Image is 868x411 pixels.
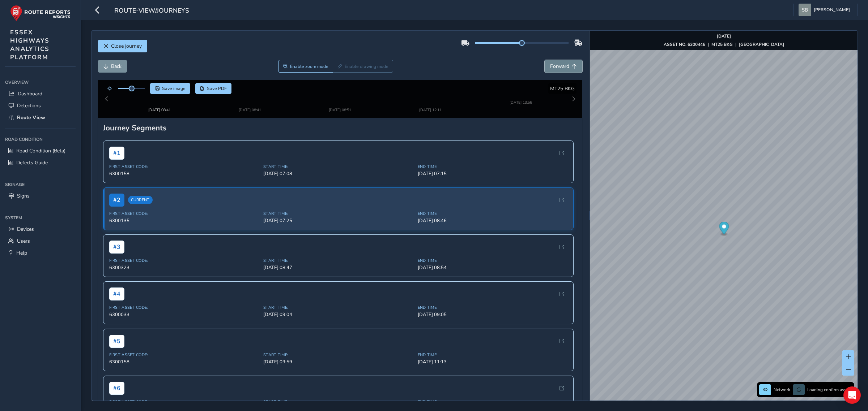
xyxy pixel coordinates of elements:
[98,60,127,73] button: Back
[137,91,182,98] img: Thumbnail frame
[550,63,569,70] span: Forward
[114,6,189,16] span: route-view/journeys
[263,305,413,312] span: [DATE] 09:04
[5,100,76,112] a: Detections
[664,42,705,47] strong: ASSET NO. 6300446
[17,238,30,245] span: Users
[711,42,733,47] strong: MT25 BKG
[17,192,30,199] span: Signs
[109,251,259,257] span: First Asset Code:
[109,164,259,170] span: 6300158
[109,305,259,312] span: 6300033
[263,211,413,217] span: [DATE] 07:25
[418,393,568,398] span: End Time:
[799,4,811,16] img: diamond-layout
[263,204,413,210] span: Start Time:
[719,222,729,237] div: Map marker
[111,43,142,49] span: Close journey
[418,299,568,304] span: End Time:
[111,63,122,70] span: Back
[739,42,784,47] strong: [GEOGRAPHIC_DATA]
[5,190,76,202] a: Signs
[5,134,76,145] div: Road Condition
[418,305,568,312] span: [DATE] 09:05
[499,91,543,98] img: Thumbnail frame
[5,179,76,190] div: Signage
[150,83,190,94] button: Save
[418,399,568,406] span: [DATE] 11:34
[5,145,76,157] a: Road Condition (Beta)
[228,91,272,98] img: Thumbnail frame
[207,86,227,91] span: Save PDF
[109,204,259,210] span: First Asset Code:
[418,258,568,264] span: [DATE] 08:54
[109,281,124,294] span: # 4
[195,83,232,94] button: PDF
[18,90,42,97] span: Dashboard
[5,235,76,247] a: Users
[664,42,784,47] div: | |
[10,28,50,61] span: ESSEX HIGHWAYS ANALYTICS PLATFORM
[418,346,568,351] span: End Time:
[418,157,568,163] span: End Time:
[263,352,413,359] span: [DATE] 09:59
[5,88,76,100] a: Dashboard
[98,40,147,52] button: Close journey
[263,251,413,257] span: Start Time:
[109,299,259,304] span: First Asset Code:
[263,393,413,398] span: Start Time:
[263,299,413,304] span: Start Time:
[109,328,124,341] span: # 5
[263,157,413,163] span: Start Time:
[228,98,272,103] div: [DATE] 08:41
[774,387,790,393] span: Network
[418,204,568,210] span: End Time:
[109,234,124,247] span: # 3
[162,86,186,91] span: Save image
[418,164,568,170] span: [DATE] 07:15
[550,85,575,92] span: MT25 BKG
[16,250,27,256] span: Help
[799,4,852,16] button: [PERSON_NAME]
[109,399,259,406] span: 6300972
[109,187,124,200] span: # 2
[128,190,153,198] span: Current
[17,114,45,121] span: Route View
[408,98,452,103] div: [DATE] 12:11
[499,98,543,103] div: [DATE] 13:56
[109,346,259,351] span: First Asset Code:
[16,147,65,154] span: Road Condition (Beta)
[418,352,568,359] span: [DATE] 11:13
[843,386,861,404] div: Open Intercom Messenger
[5,247,76,259] a: Help
[109,211,259,217] span: 6300135
[5,157,76,169] a: Defects Guide
[109,375,124,388] span: # 6
[418,211,568,217] span: [DATE] 08:46
[408,91,452,98] img: Thumbnail frame
[318,98,362,103] div: [DATE] 08:51
[545,60,582,73] button: Forward
[263,346,413,351] span: Start Time:
[318,91,362,98] img: Thumbnail frame
[109,157,259,163] span: First Asset Code:
[109,352,259,359] span: 6300158
[5,223,76,235] a: Devices
[418,251,568,257] span: End Time:
[109,393,259,398] span: First Asset Code:
[109,140,124,153] span: # 1
[5,212,76,223] div: System
[17,226,34,233] span: Devices
[103,116,578,126] div: Journey Segments
[278,60,333,73] button: Zoom
[814,4,850,16] span: [PERSON_NAME]
[137,98,182,103] div: [DATE] 08:41
[17,102,41,109] span: Detections
[109,258,259,264] span: 6300323
[290,64,328,69] span: Enable zoom mode
[807,387,852,393] span: Loading confirm assets
[5,112,76,124] a: Route View
[10,5,71,21] img: rr logo
[263,258,413,264] span: [DATE] 08:47
[717,33,731,39] strong: [DATE]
